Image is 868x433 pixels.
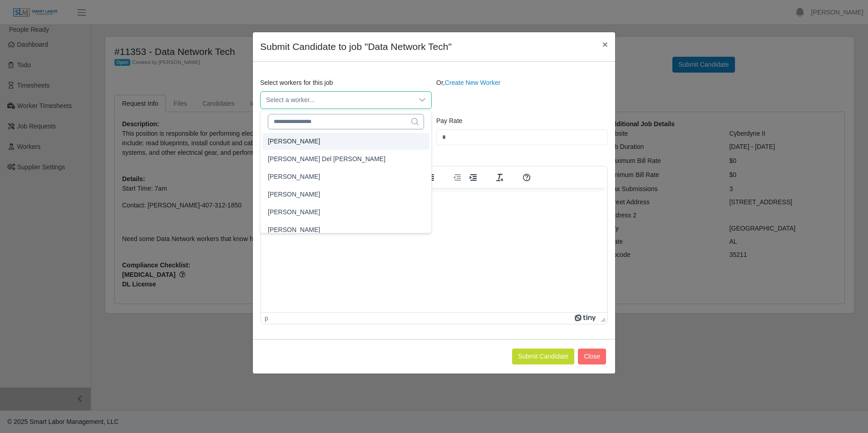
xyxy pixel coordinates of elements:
[595,32,615,56] button: Close
[262,133,429,150] li: Aaron Lemus
[512,349,574,364] button: Submit Candidate
[260,78,333,88] label: Select workers for this job
[578,349,606,364] button: Close
[597,313,607,324] div: Press the Up and Down arrow keys to resize the editor.
[262,151,429,167] li: Abraham Ocana Del Castillo
[519,171,534,184] button: Help
[268,172,320,182] span: [PERSON_NAME]
[261,188,607,312] iframe: Rich Text Area
[575,315,597,322] a: Powered by Tiny
[449,171,465,184] button: Decrease indent
[265,315,268,322] div: p
[262,186,429,203] li: Adam Mills
[262,168,429,185] li: Adam Zoring
[268,190,320,199] span: [PERSON_NAME]
[268,207,320,217] span: [PERSON_NAME]
[445,79,501,86] a: Create New Worker
[261,92,413,108] span: Select a worker...
[268,137,320,146] span: [PERSON_NAME]
[436,116,463,126] label: Pay Rate
[262,204,429,221] li: Adeis Francis
[268,154,385,164] span: [PERSON_NAME] Del [PERSON_NAME]
[434,78,610,109] div: Or,
[465,171,481,184] button: Increase indent
[602,39,608,49] span: ×
[492,171,508,184] button: Clear formatting
[260,39,452,54] h4: Submit Candidate to job "Data Network Tech"
[268,225,320,235] span: [PERSON_NAME]
[262,221,429,238] li: Adrian Carter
